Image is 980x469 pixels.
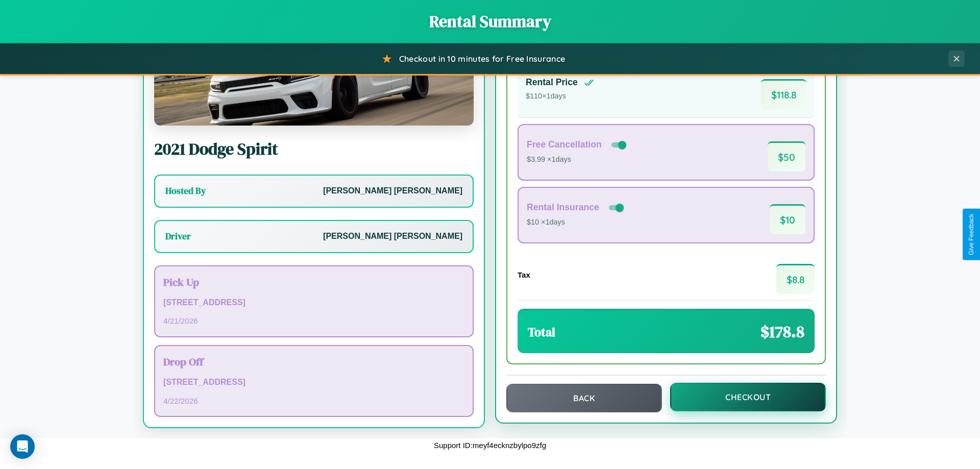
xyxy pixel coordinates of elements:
[768,141,805,171] span: $ 50
[506,384,662,412] button: Back
[526,77,578,88] h4: Rental Price
[323,229,462,244] p: [PERSON_NAME] [PERSON_NAME]
[527,153,628,166] p: $3.99 × 1 days
[163,354,464,369] h3: Drop Off
[670,383,826,411] button: Checkout
[165,185,206,197] h3: Hosted By
[526,90,594,103] p: $ 110 × 1 days
[518,270,530,279] h4: Tax
[968,214,975,255] div: Give Feedback
[761,320,804,343] span: $ 178.8
[10,10,970,33] h1: Rental Summary
[10,434,35,459] div: Open Intercom Messenger
[399,54,565,64] span: Checkout in 10 minutes for Free Insurance
[163,295,464,310] p: [STREET_ADDRESS]
[165,230,191,242] h3: Driver
[163,314,464,328] p: 4 / 21 / 2026
[434,438,546,452] p: Support ID: meyf4ecknzbylpo9zfg
[528,324,555,340] h3: Total
[154,138,474,160] h2: 2021 Dodge Spirit
[163,394,464,408] p: 4 / 22 / 2026
[527,216,626,229] p: $10 × 1 days
[776,264,815,294] span: $ 8.8
[527,202,599,213] h4: Rental Insurance
[770,204,805,234] span: $ 10
[761,79,806,109] span: $ 118.8
[163,375,464,390] p: [STREET_ADDRESS]
[527,139,602,150] h4: Free Cancellation
[323,184,462,199] p: [PERSON_NAME] [PERSON_NAME]
[163,275,464,289] h3: Pick Up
